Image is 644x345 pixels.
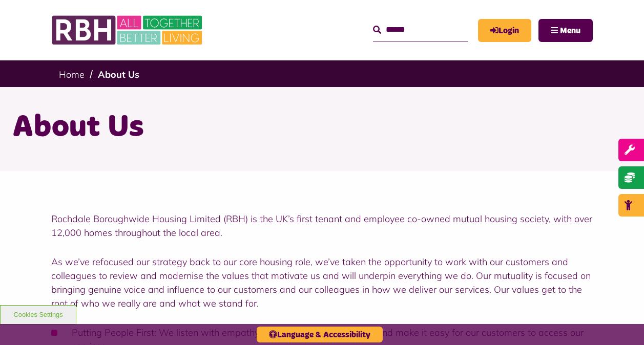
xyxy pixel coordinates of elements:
p: Rochdale Boroughwide Housing Limited (RBH) is the UK’s first tenant and employee co-owned mutual ... [51,212,593,240]
img: RBH [51,10,205,50]
iframe: Netcall Web Assistant for live chat [598,299,644,345]
a: Home [59,69,85,80]
h1: About Us [12,107,632,147]
button: Language & Accessibility [257,327,383,342]
a: About Us [98,69,139,80]
a: MyRBH [478,19,531,42]
p: As we’ve refocused our strategy back to our core housing role, we’ve taken the opportunity to wor... [51,255,593,310]
button: Navigation [538,19,593,42]
span: Menu [560,27,580,35]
